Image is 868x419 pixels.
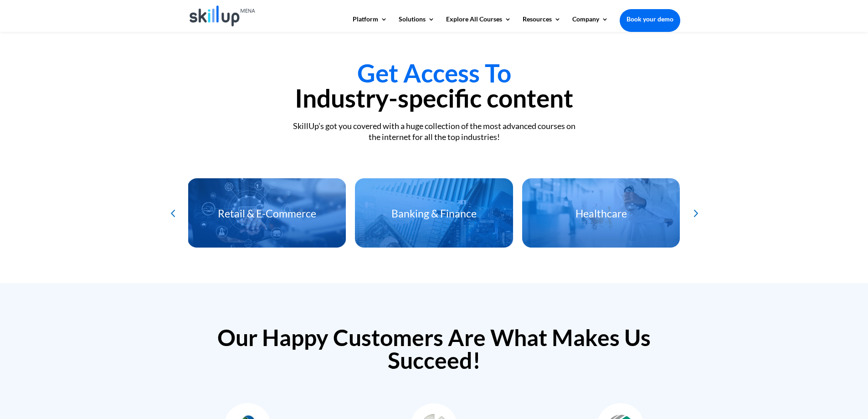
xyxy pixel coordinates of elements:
a: Resources [523,16,561,31]
h3: Healthcare [522,208,680,223]
div: Next slide [688,206,703,221]
a: Explore All Courses [446,16,511,31]
span: Get Access To [357,58,511,88]
div: 4 / 12 [188,178,346,248]
img: Skillup Mena [190,5,256,26]
h2: Industry-specific content [188,61,680,115]
a: Company [572,16,608,31]
h2: Our Happy Customers Are What Makes Us Succeed! [188,326,680,376]
a: Book your demo [620,9,680,29]
div: SkillUp’s got you covered with a huge collection of the most advanced courses on the internet for... [188,121,680,142]
a: Platform [353,16,387,31]
div: 5 / 12 [355,178,513,248]
div: 6 / 12 [522,178,680,248]
h3: Banking & Finance [355,208,513,223]
h3: Retail & E-Commerce [188,208,346,223]
a: Solutions [399,16,435,31]
iframe: Chat Widget [716,321,868,419]
div: Previous slide [165,206,180,221]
